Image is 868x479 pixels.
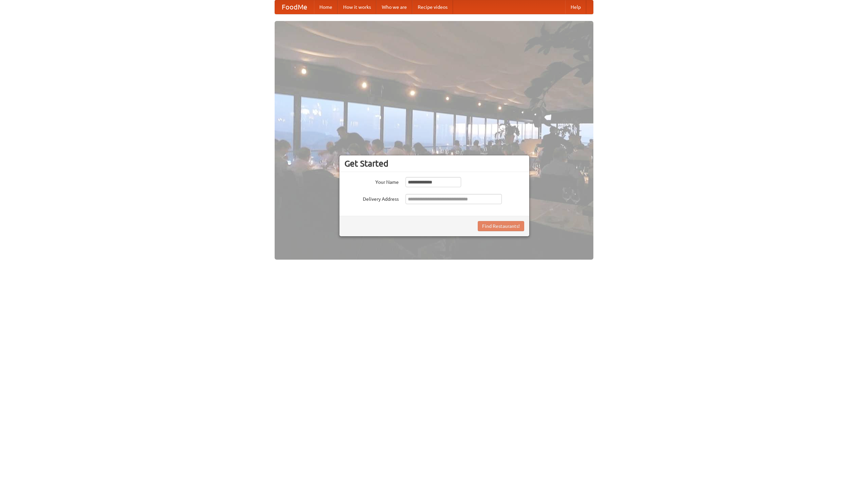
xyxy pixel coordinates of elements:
a: FoodMe [275,0,314,14]
a: Home [314,0,338,14]
a: Who we are [376,0,412,14]
a: How it works [338,0,376,14]
h3: Get Started [344,158,524,169]
button: Find Restaurants! [478,221,524,231]
label: Your Name [344,177,399,186]
label: Delivery Address [344,194,399,202]
a: Help [565,0,586,14]
a: Recipe videos [412,0,453,14]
